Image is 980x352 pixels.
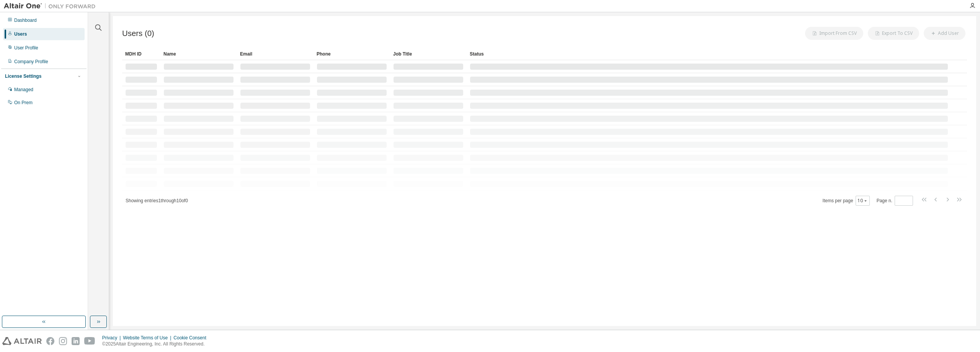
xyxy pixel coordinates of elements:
[173,335,211,341] div: Cookie Consent
[46,337,54,345] img: facebook.svg
[240,48,310,60] div: Email
[14,59,48,65] div: Company Profile
[72,337,80,345] img: linkedin.svg
[4,2,100,10] img: Altair One
[393,48,464,60] div: Job Title
[14,100,33,106] div: On Prem
[14,31,27,37] div: Users
[14,45,38,51] div: User Profile
[102,335,123,341] div: Privacy
[102,341,211,347] p: © 2025 Altair Engineering, Inc. All Rights Reserved.
[14,17,37,23] div: Dashboard
[14,87,33,93] div: Managed
[470,48,948,60] div: Status
[126,198,188,203] span: Showing entries 1 through 10 of 0
[868,27,919,40] button: Export To CSV
[805,27,863,40] button: Import From CSV
[823,196,870,206] span: Items per page
[122,29,154,38] span: Users (0)
[2,337,42,345] img: altair_logo.svg
[84,337,95,345] img: youtube.svg
[5,73,41,79] div: License Settings
[317,48,387,60] div: Phone
[125,48,157,60] div: MDH ID
[163,48,234,60] div: Name
[924,27,965,40] button: Add User
[857,198,868,204] button: 10
[877,196,913,206] span: Page n.
[123,335,173,341] div: Website Terms of Use
[59,337,67,345] img: instagram.svg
